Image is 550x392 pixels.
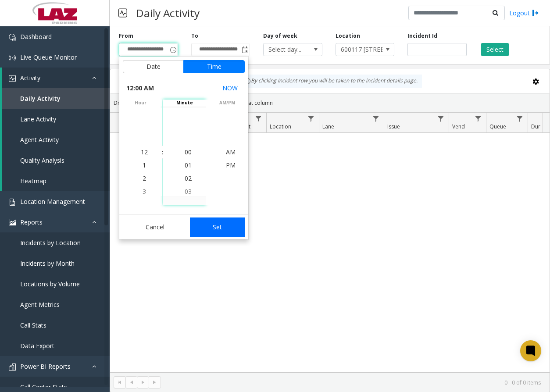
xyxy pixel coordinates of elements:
[305,113,317,125] a: Location Filter Menu
[183,60,245,73] button: Time tab
[253,113,264,125] a: Lot Filter Menu
[110,95,550,110] div: Drag a column header and drop it here to group by that column
[20,383,67,391] span: Call Center Stats
[226,161,236,169] span: PM
[407,32,437,40] label: Incident Id
[531,123,540,130] span: Dur
[185,187,192,196] span: 03
[452,123,465,130] span: Vend
[123,60,184,73] button: Date tab
[168,43,178,56] span: Toggle popup
[9,199,16,206] img: 'icon'
[119,32,133,40] label: From
[509,8,539,18] a: Logout
[226,148,236,156] span: AM
[185,148,192,156] span: 00
[20,94,61,103] span: Daily Activity
[2,171,110,191] a: Heatmap
[119,100,162,106] span: hour
[143,187,146,196] span: 3
[206,100,248,106] span: AM/PM
[190,217,245,237] button: Set
[435,113,447,125] a: Issue Filter Menu
[20,321,46,329] span: Call Stats
[2,129,110,150] a: Agent Activity
[20,177,46,185] span: Heatmap
[387,123,400,130] span: Issue
[162,148,163,157] div: :
[489,123,506,130] span: Queue
[185,174,192,182] span: 02
[270,123,291,130] span: Location
[219,80,241,96] button: Select now
[9,75,16,82] img: 'icon'
[118,2,127,24] img: pageIcon
[322,123,334,130] span: Lane
[2,150,110,171] a: Quality Analysis
[20,342,54,350] span: Data Export
[239,75,422,88] div: By clicking Incident row you will be taken to the incident details page.
[2,88,110,109] a: Daily Activity
[9,219,16,226] img: 'icon'
[2,109,110,129] a: Lane Activity
[20,300,60,309] span: Agent Metrics
[20,218,43,226] span: Reports
[9,363,16,371] img: 'icon'
[163,100,206,106] span: minute
[20,74,40,82] span: Activity
[20,259,75,267] span: Incidents by Month
[336,32,360,40] label: Location
[126,82,154,94] span: 12:00 AM
[9,54,16,61] img: 'icon'
[240,43,250,56] span: Toggle popup
[20,32,52,41] span: Dashboard
[141,148,148,156] span: 12
[185,161,192,169] span: 01
[143,174,146,182] span: 2
[264,43,310,56] span: Select day...
[532,8,539,18] img: logout
[20,239,81,247] span: Incidents by Location
[20,156,64,164] span: Quality Analysis
[110,113,550,372] div: Data table
[132,2,204,24] h3: Daily Activity
[263,32,297,40] label: Day of week
[2,68,110,88] a: Activity
[20,53,77,61] span: Live Queue Monitor
[20,362,71,371] span: Power BI Reports
[336,43,382,56] span: 600117 [STREET_ADDRESS][PERSON_NAME]
[9,34,16,41] img: 'icon'
[166,379,541,386] kendo-pager-info: 0 - 0 of 0 items
[123,217,187,237] button: Cancel
[20,115,56,123] span: Lane Activity
[20,135,59,144] span: Agent Activity
[481,43,509,56] button: Select
[143,161,146,169] span: 1
[191,32,198,40] label: To
[472,113,484,125] a: Vend Filter Menu
[20,197,85,206] span: Location Management
[20,280,80,288] span: Locations by Volume
[370,113,382,125] a: Lane Filter Menu
[514,113,526,125] a: Queue Filter Menu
